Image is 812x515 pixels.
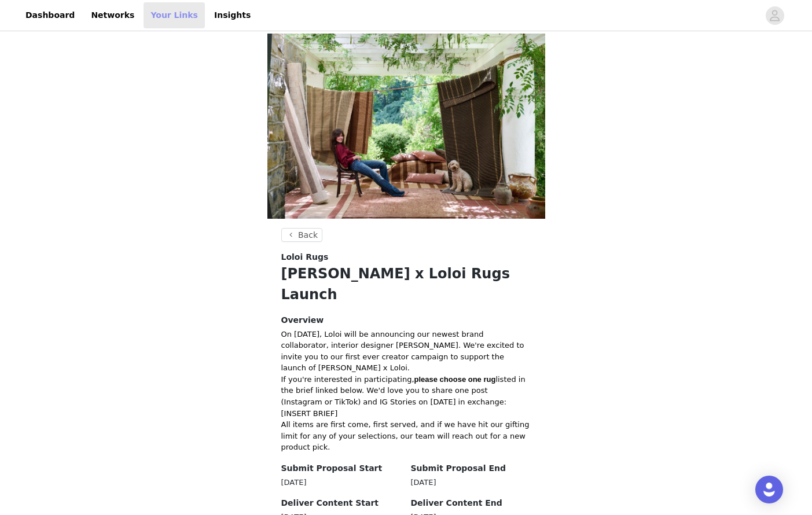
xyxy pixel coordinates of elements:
a: Dashboard [19,2,82,28]
h4: Overview [281,314,531,326]
a: Your Links [144,2,205,28]
h4: Deliver Content End [411,497,531,509]
h4: Submit Proposal End [411,462,531,474]
p: All items are first come, first served, and if we have hit our gifting limit for any of your sele... [281,419,531,453]
button: Back [281,228,323,242]
img: campaign image [267,34,545,219]
p: [INSERT BRIEF] [281,408,531,420]
h4: Submit Proposal Start [281,462,402,474]
p: On [DATE], Loloi will be announcing our newest brand collaborator, interior designer [PERSON_NAME... [281,329,531,374]
h1: [PERSON_NAME] x Loloi Rugs Launch [281,263,531,305]
h4: Deliver Content Start [281,497,402,509]
p: If you're interested in participating, listed in the brief linked below. We'd love you to share o... [281,374,531,408]
div: Open Intercom Messenger [755,476,783,503]
span: Loloi Rugs [281,251,329,263]
a: Insights [207,2,258,28]
div: avatar [769,6,780,25]
div: [DATE] [281,477,402,488]
span: please choose one rug [414,375,496,384]
a: Networks [84,2,141,28]
div: [DATE] [411,477,531,488]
